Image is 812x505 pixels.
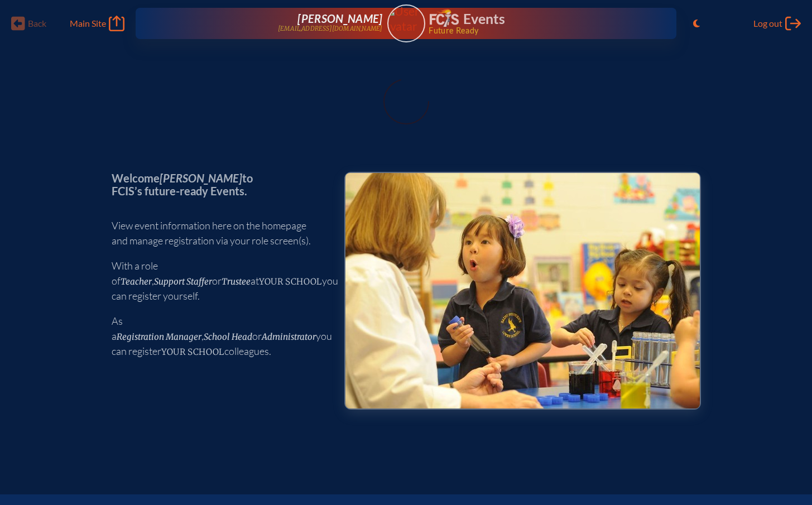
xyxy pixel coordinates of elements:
[382,4,430,33] img: User Avatar
[297,12,382,25] span: [PERSON_NAME]
[117,331,201,342] span: Registration Manager
[112,258,326,304] p: With a role of , or at you can register yourself.
[121,276,152,287] span: Teacher
[259,276,322,287] span: your school
[345,173,700,408] img: Events
[70,18,106,29] span: Main Site
[112,172,326,197] p: Welcome to FCIS’s future-ready Events.
[387,4,425,42] a: User Avatar
[154,276,212,287] span: Support Staffer
[429,27,640,35] span: Future Ready
[278,25,383,32] p: [EMAIL_ADDRESS][DOMAIN_NAME]
[222,276,251,287] span: Trustee
[262,331,316,342] span: Administrator
[430,9,641,35] div: FCIS Events — Future ready
[171,12,382,35] a: [PERSON_NAME][EMAIL_ADDRESS][DOMAIN_NAME]
[70,16,124,31] a: Main Site
[204,331,252,342] span: School Head
[161,347,224,357] span: your school
[160,171,242,185] span: [PERSON_NAME]
[112,218,326,248] p: View event information here on the homepage and manage registration via your role screen(s).
[112,314,326,359] p: As a , or you can register colleagues.
[753,18,782,29] span: Log out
